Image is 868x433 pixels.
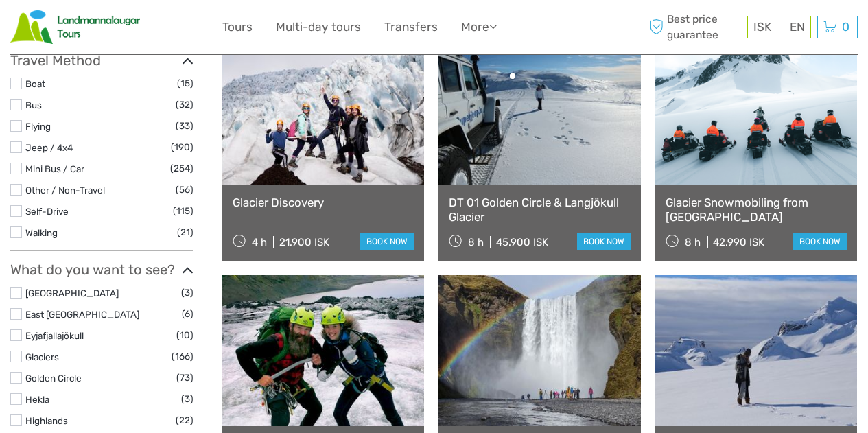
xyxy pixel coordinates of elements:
p: We're away right now. Please check back later! [19,24,155,35]
h3: What do you want to see? [10,261,193,278]
span: (56) [176,182,193,198]
span: 8 h [685,236,701,248]
span: (10) [176,327,193,343]
div: 21.900 ISK [279,236,329,248]
a: Walking [25,227,58,238]
span: 0 [840,20,852,34]
span: (115) [173,203,193,219]
a: [GEOGRAPHIC_DATA] [25,288,119,299]
span: (33) [176,118,193,134]
span: (73) [176,370,193,386]
span: (32) [176,97,193,113]
span: (3) [181,285,193,301]
a: Transfers [384,17,438,37]
a: Hekla [25,394,49,405]
a: Eyjafjallajökull [25,330,84,341]
img: Scandinavian Travel [10,10,140,44]
a: Mini Bus / Car [25,163,84,174]
div: 45.900 ISK [496,236,548,248]
button: Open LiveChat chat widget [158,21,174,38]
h3: Travel Method [10,52,193,69]
span: (3) [181,391,193,407]
a: book now [360,233,414,250]
a: Flying [25,121,51,132]
a: Jeep / 4x4 [25,142,73,153]
span: 4 h [252,236,267,248]
a: Golden Circle [25,373,82,384]
a: Boat [25,78,45,89]
span: (15) [177,75,193,91]
a: Glacier Discovery [233,196,414,209]
a: Multi-day tours [276,17,361,37]
div: 42.990 ISK [713,236,764,248]
a: East [GEOGRAPHIC_DATA] [25,309,139,320]
a: Other / Non-Travel [25,185,105,196]
span: Best price guarantee [646,12,744,42]
span: (254) [170,161,193,176]
a: Glaciers [25,351,59,362]
span: (166) [172,349,193,364]
a: Glacier Snowmobiling from [GEOGRAPHIC_DATA] [666,196,847,224]
a: Self-Drive [25,206,69,217]
a: Highlands [25,415,68,426]
div: EN [784,16,811,38]
a: book now [577,233,631,250]
span: (21) [177,224,193,240]
span: (22) [176,412,193,428]
a: DT 01 Golden Circle & Langjökull Glacier [449,196,630,224]
span: (190) [171,139,193,155]
span: ISK [753,20,771,34]
a: More [461,17,497,37]
span: 8 h [468,236,484,248]
a: Bus [25,100,42,110]
span: (6) [182,306,193,322]
a: Tours [222,17,253,37]
a: book now [793,233,847,250]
